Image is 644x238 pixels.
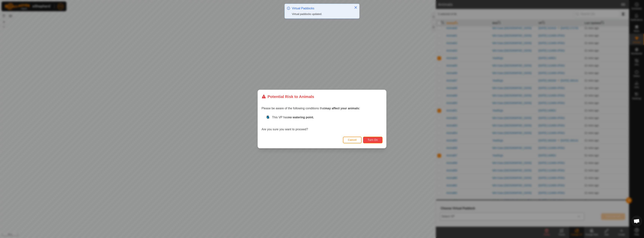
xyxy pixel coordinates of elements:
span: Please be aware of the following conditions that [262,107,360,110]
button: Cancel [343,137,362,143]
div: Potential Risk to Animals [262,94,314,99]
span: Cancel [348,138,357,141]
div: Virtual paddocks updated. [292,12,350,16]
button: Close [353,5,358,10]
span: This VP has [272,116,314,119]
button: Turn On [363,137,382,143]
div: Are you sure you want to proceed? [262,115,382,132]
div: Open chat [631,216,642,227]
strong: may affect your animals: [325,107,360,110]
strong: no watering point. [288,116,314,119]
div: Virtual Paddocks [292,6,350,11]
span: Turn On [368,138,378,141]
